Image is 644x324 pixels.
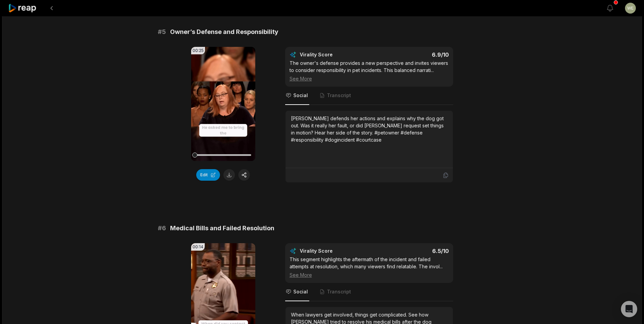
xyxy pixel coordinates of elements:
[293,288,308,295] span: Social
[191,47,255,161] video: Your browser does not support mp4 format.
[290,75,449,82] div: See More
[621,301,637,317] div: Open Intercom Messenger
[290,256,449,278] div: This segment highlights the aftermath of the incident and failed attempts at resolution, which ma...
[158,223,166,233] span: # 6
[285,87,453,105] nav: Tabs
[300,51,373,58] div: Virality Score
[291,115,447,143] div: [PERSON_NAME] defends her actions and explains why the dog got out. Was it really her fault, or d...
[170,223,274,233] span: Medical Bills and Failed Resolution
[158,27,166,37] span: # 5
[290,271,449,278] div: See More
[300,248,373,254] div: Virality Score
[376,51,449,58] div: 6.9 /10
[327,288,351,295] span: Transcript
[170,27,278,37] span: Owner’s Defense and Responsibility
[293,92,308,99] span: Social
[376,248,449,254] div: 6.5 /10
[196,169,220,181] button: Edit
[290,59,449,82] div: The owner's defense provides a new perspective and invites viewers to consider responsibility in ...
[285,283,453,301] nav: Tabs
[327,92,351,99] span: Transcript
